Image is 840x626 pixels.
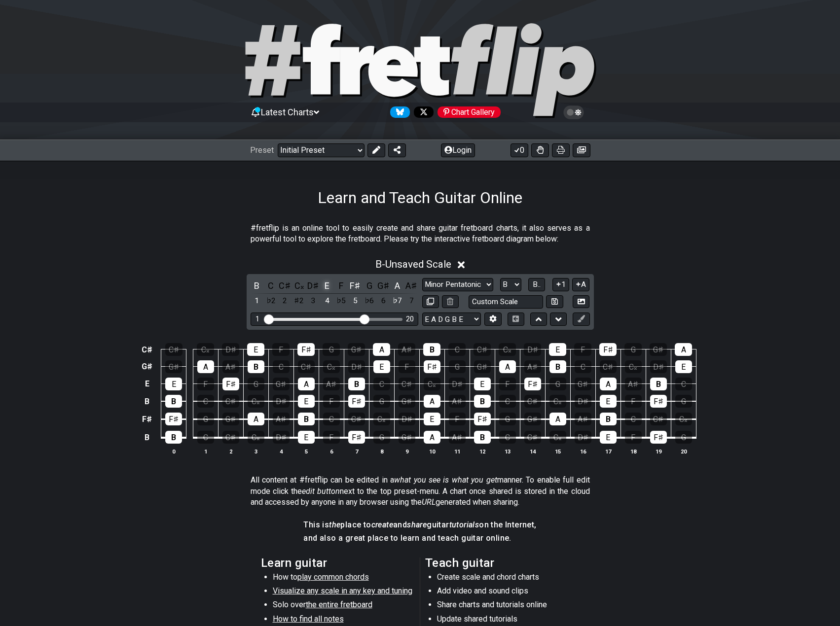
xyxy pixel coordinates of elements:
[264,294,277,308] div: toggle scale degree
[449,520,479,529] em: tutorials
[437,586,578,599] li: Add video and sound clips
[273,360,290,373] div: C
[595,446,621,456] th: 17
[499,395,516,408] div: C
[546,295,563,309] button: Store user defined scale
[484,313,501,326] button: Edit Tuning
[675,431,692,444] div: G
[388,143,406,157] button: Share Preset
[549,431,566,444] div: C𝄪
[573,143,590,157] button: Create image
[373,343,390,356] div: A
[675,378,692,390] div: C
[323,360,340,373] div: C𝄪
[448,343,466,356] div: C
[165,343,183,356] div: C♯
[248,413,264,425] div: A
[273,395,290,408] div: D♯
[261,557,415,568] h2: Learn guitar
[298,378,315,390] div: A
[399,360,415,373] div: F
[273,413,290,425] div: A♯
[444,446,470,456] th: 11
[419,446,444,456] th: 10
[650,360,667,373] div: D♯
[298,395,315,408] div: E
[422,295,439,309] button: Copy
[394,446,419,456] th: 9
[197,360,214,373] div: A
[307,279,320,292] div: toggle pitch class
[524,360,541,373] div: A♯
[500,278,521,291] select: Tonic/Root
[222,413,239,425] div: G♯
[222,431,239,444] div: C♯
[520,446,545,456] th: 14
[573,313,589,326] button: First click edit preset to enable marker editing
[424,395,440,408] div: A
[474,343,491,356] div: C♯
[524,431,541,444] div: C♯
[321,294,333,308] div: toggle scale degree
[625,360,642,373] div: C𝄪
[424,413,440,425] div: E
[222,343,239,356] div: D♯
[279,294,292,308] div: toggle scale degree
[248,431,264,444] div: C𝄪
[293,446,319,456] th: 5
[197,378,214,390] div: F
[218,446,243,456] th: 2
[369,446,394,456] th: 8
[646,446,671,456] th: 19
[528,278,545,291] button: B..
[600,395,617,408] div: E
[499,343,516,356] div: C𝄪
[499,378,516,390] div: F
[406,315,414,323] div: 20
[533,280,541,289] span: B..
[549,395,566,408] div: C𝄪
[375,258,451,270] span: B - Unsaved Scale
[272,343,290,356] div: F
[650,431,667,444] div: F♯
[470,446,495,456] th: 12
[335,279,348,292] div: toggle pitch class
[625,378,642,390] div: A♯
[399,395,415,408] div: G♯
[621,446,646,456] th: 18
[552,278,569,291] button: 1
[524,395,541,408] div: C♯
[422,313,481,326] select: Tuning
[197,431,214,444] div: C
[197,413,214,425] div: G
[572,278,589,291] button: A
[273,378,290,390] div: G♯
[298,413,315,425] div: B
[425,557,580,568] h2: Teach guitar
[165,395,182,408] div: B
[405,279,418,292] div: toggle pitch class
[140,392,154,410] td: B
[650,343,667,356] div: G♯
[625,395,642,408] div: F
[424,360,440,373] div: F♯
[349,294,362,308] div: toggle scale degree
[371,520,393,529] em: create
[438,106,501,118] div: Chart Gallery
[449,431,466,444] div: A♯
[247,343,264,356] div: E
[248,360,264,373] div: B
[675,360,692,373] div: E
[423,343,440,356] div: B
[348,413,365,425] div: C♯
[549,360,566,373] div: B
[549,378,566,390] div: G
[373,360,390,373] div: E
[373,395,390,408] div: G
[222,360,239,373] div: A♯
[256,315,259,323] div: 1
[349,279,362,292] div: toggle pitch class
[449,378,466,390] div: D♯
[442,295,459,309] button: Delete
[568,108,580,117] span: Toggle light / dark theme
